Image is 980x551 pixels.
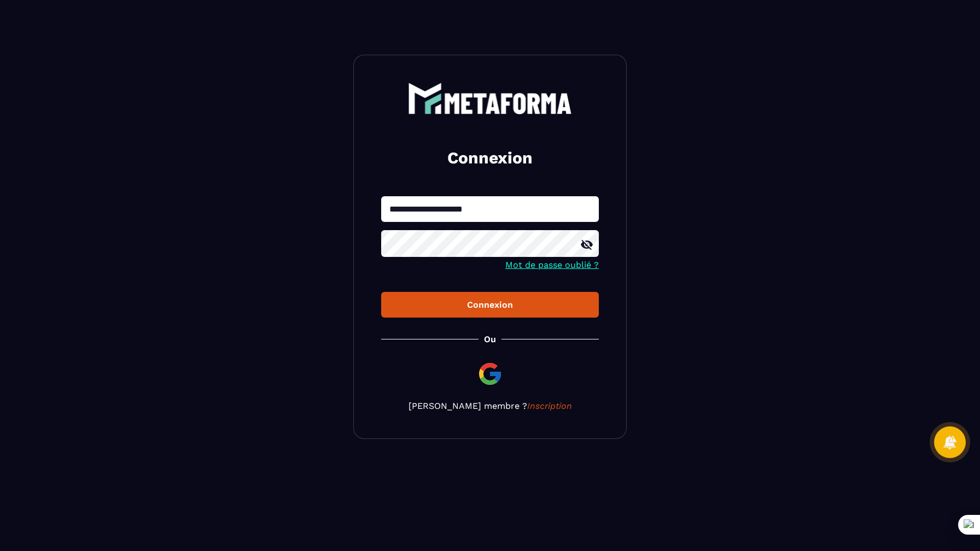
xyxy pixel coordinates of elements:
div: Connexion [390,300,590,310]
a: Inscription [527,401,572,411]
img: google [477,361,503,387]
button: Connexion [381,292,599,318]
img: logo [408,83,572,114]
p: Ou [484,334,496,344]
a: Mot de passe oublié ? [505,260,599,270]
p: [PERSON_NAME] membre ? [381,401,599,411]
a: logo [381,83,599,114]
h2: Connexion [394,147,586,169]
